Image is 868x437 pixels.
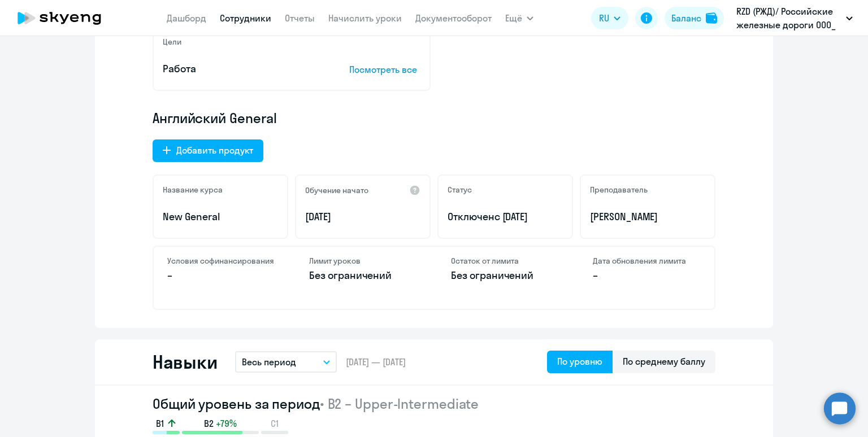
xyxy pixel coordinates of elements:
p: Работа [163,62,314,76]
span: B2 [204,417,214,430]
div: По уровню [557,355,602,368]
h5: Название курса [163,185,223,195]
span: RU [599,11,609,25]
button: Ещё [505,7,533,29]
button: Балансbalance [665,7,724,29]
h4: Дата обновления лимита [593,256,701,266]
div: Баланс [671,11,701,25]
div: Добавить продукт [176,143,253,157]
a: Документооборот [415,12,492,24]
p: Посмотреть все [349,63,420,76]
p: Весь период [242,355,296,369]
p: – [167,268,275,283]
span: Английский General [153,109,277,127]
a: Начислить уроки [328,12,402,24]
div: По среднему баллу [623,355,705,368]
p: Отключен [448,209,563,224]
span: B1 [156,417,164,430]
h5: Статус [448,185,472,195]
img: balance [706,12,717,24]
p: New General [163,209,278,224]
p: [DATE] [305,209,420,224]
p: [PERSON_NAME] [590,209,705,224]
p: RZD (РЖД)/ Российские железные дороги ООО_ KAM, КОРПОРАТИВНЫЙ УНИВЕРСИТЕТ РЖД АНО ДПО [736,5,841,32]
p: Без ограничений [309,268,417,283]
button: RU [591,7,628,29]
h5: Преподаватель [590,185,648,195]
span: C1 [271,417,279,430]
span: с [DATE] [494,210,528,223]
h4: Лимит уроков [309,256,417,266]
h4: Остаток от лимита [451,256,559,266]
h4: Условия софинансирования [167,256,275,266]
h5: Цели [163,37,181,47]
span: [DATE] — [DATE] [346,356,406,368]
a: Отчеты [285,12,315,24]
button: Весь период [235,351,337,373]
span: +79% [216,417,237,430]
p: – [593,268,701,283]
a: Сотрудники [220,12,271,24]
button: Добавить продукт [153,139,263,162]
span: Ещё [505,11,522,25]
h2: Общий уровень за период [153,395,715,413]
h2: Навыки [153,351,217,373]
p: Без ограничений [451,268,559,283]
button: RZD (РЖД)/ Российские железные дороги ООО_ KAM, КОРПОРАТИВНЫЙ УНИВЕРСИТЕТ РЖД АНО ДПО [731,5,858,32]
a: Дашборд [167,12,206,24]
span: • B2 – Upper-Intermediate [320,395,479,412]
h5: Обучение начато [305,185,368,195]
